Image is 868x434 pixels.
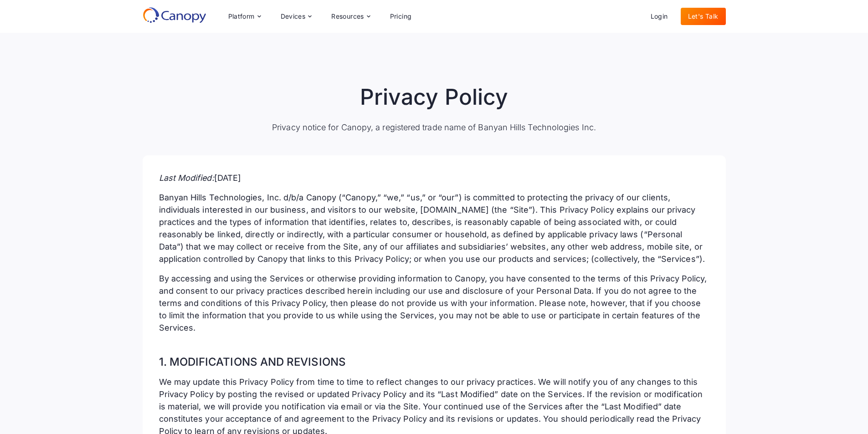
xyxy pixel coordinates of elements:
div: Resources [324,7,377,26]
h2: 1. MODIFICATIONS AND REVISIONS [159,341,709,369]
a: Let's Talk [681,8,726,25]
div: Devices [281,13,306,20]
div: Platform [221,7,268,26]
a: Login [643,8,675,25]
p: [DATE] [159,172,709,184]
div: Devices [273,7,319,26]
div: Privacy notice for Canopy, a registered trade name of Banyan Hills Technologies Inc. [143,121,726,133]
h1: Privacy Policy [143,84,726,110]
p: Banyan Hills Technologies, Inc. d/b/a Canopy (“Canopy,” “we,” “us,” or “our”) is committed to pro... [159,191,709,265]
em: Last Modified: [159,173,214,183]
p: By accessing and using the Services or otherwise providing information to Canopy, you have consen... [159,272,709,334]
div: Resources [331,13,364,20]
a: Pricing [383,8,419,25]
div: Platform [228,13,255,20]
